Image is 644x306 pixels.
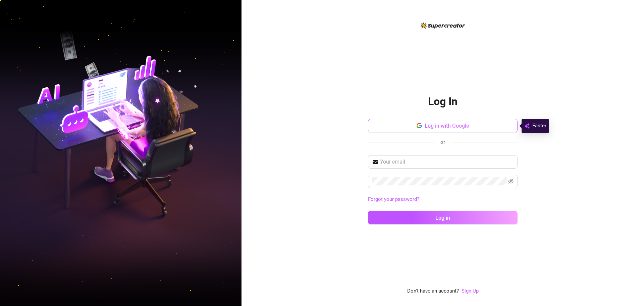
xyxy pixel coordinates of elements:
span: eye-invisible [508,179,514,184]
a: Forgot your password? [368,195,518,204]
h2: Log In [428,95,458,108]
a: Sign Up [462,287,479,295]
a: Sign Up [462,288,479,294]
span: Don't have an account? [407,287,459,295]
span: Faster [532,122,546,130]
span: Log in with Google [425,123,469,129]
span: Log in [435,215,450,221]
button: Log in with Google [368,119,518,132]
a: Forgot your password? [368,196,419,202]
span: or [440,139,445,145]
input: Your email [380,158,514,166]
img: logo-BBDzfeDw.svg [421,23,465,29]
img: svg%3e [524,122,530,130]
button: Log in [368,211,518,224]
